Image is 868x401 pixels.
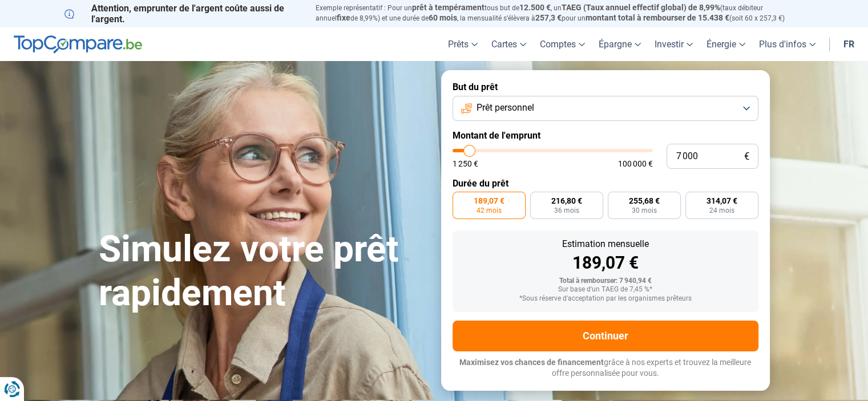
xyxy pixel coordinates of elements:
span: 42 mois [477,207,502,214]
span: 257,3 € [535,13,562,22]
span: 24 mois [709,207,734,214]
a: Investir [648,27,700,61]
label: But du prêt [453,82,758,92]
div: Sur base d'un TAEG de 7,45 %* [462,286,749,294]
span: 36 mois [554,207,579,214]
span: montant total à rembourser de 15.438 € [586,13,729,22]
span: TAEG (Taux annuel effectif global) de 8,99% [562,3,720,12]
span: 30 mois [632,207,657,214]
span: 12.500 € [519,3,551,12]
p: Attention, emprunter de l'argent coûte aussi de l'argent. [64,3,302,25]
p: Exemple représentatif : Pour un tous but de , un (taux débiteur annuel de 8,99%) et une durée de ... [316,3,804,23]
span: fixe [337,13,350,22]
span: 100 000 € [618,160,653,168]
span: 189,07 € [474,197,504,205]
a: Cartes [485,27,533,61]
a: Épargne [592,27,648,61]
h1: Simulez votre prêt rapidement [99,228,427,315]
span: Maximisez vos chances de financement [459,358,604,367]
a: Comptes [533,27,592,61]
a: Plus d'infos [752,27,822,61]
div: 189,07 € [462,254,749,272]
a: fr [837,27,861,61]
span: Prêt personnel [477,102,534,114]
span: 60 mois [429,13,457,22]
a: Prêts [441,27,485,61]
span: prêt à tempérament [412,3,485,12]
label: Durée du prêt [453,178,758,189]
button: Prêt personnel [453,96,758,121]
div: Estimation mensuelle [462,240,749,249]
p: grâce à nos experts et trouvez la meilleure offre personnalisée pour vous. [453,357,758,379]
span: 1 250 € [453,160,478,168]
div: Total à rembourser: 7 940,94 € [462,277,749,285]
img: TopCompare [14,35,142,54]
div: *Sous réserve d'acceptation par les organismes prêteurs [462,295,749,303]
button: Continuer [453,321,758,351]
span: 314,07 € [706,197,737,205]
span: € [744,152,749,161]
span: 255,68 € [629,197,660,205]
a: Énergie [700,27,752,61]
label: Montant de l'emprunt [453,130,758,141]
span: 216,80 € [551,197,582,205]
